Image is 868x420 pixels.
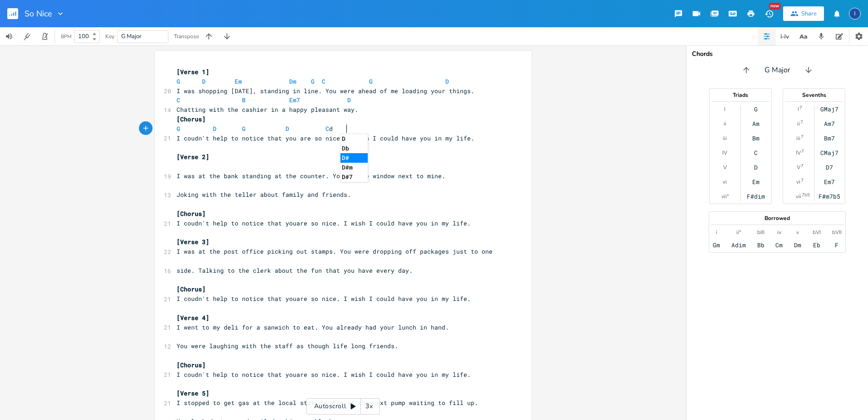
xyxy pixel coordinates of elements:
[754,149,758,156] div: C
[25,10,52,18] span: So Nice
[849,3,861,24] button: I
[177,342,398,350] span: You were laughing with the staff as though life long friends.
[736,229,741,236] div: ii°
[177,190,351,199] span: Joking with the teller about family and friends.
[760,5,778,22] button: New
[824,135,835,142] div: Bm7
[723,178,727,185] div: vi
[340,172,368,182] li: D#7
[306,398,380,415] div: Autoscroll
[802,191,810,199] sup: 7b5
[801,10,817,18] div: Share
[177,77,180,85] span: G
[322,77,325,85] span: C
[213,125,217,133] span: D
[764,65,790,75] span: G Major
[819,193,840,200] div: F#m7b5
[177,247,493,255] span: I was at the post office picking out stamps. You were dropping off packages just to one
[723,135,727,142] div: iii
[340,163,368,172] li: D#m
[820,105,838,113] div: GMaj7
[824,120,835,127] div: Am7
[289,77,296,85] span: Dm
[835,241,838,249] div: F
[754,164,758,171] div: D
[347,96,351,104] span: D
[177,210,206,218] span: [Chorus]
[692,51,863,57] div: Chords
[177,125,180,133] span: G
[235,77,242,85] span: Em
[724,105,725,113] div: I
[801,133,804,140] sup: 7
[177,361,206,369] span: [Chorus]
[369,77,373,85] span: G
[177,153,209,161] span: [Verse 2]
[177,172,445,180] span: I was at the bank standing at the counter. You at the window next to mine.
[177,323,449,331] span: I went to my deli for a sanwich to eat. You already had your lunch in hand.
[796,178,800,185] div: vi
[826,164,833,171] div: D7
[824,178,835,185] div: Em7
[801,148,804,155] sup: 7
[713,241,720,249] div: Gm
[710,92,771,98] div: Triads
[61,34,71,39] div: BPM
[286,125,289,133] span: D
[177,96,180,104] span: C
[445,77,449,85] span: D
[798,105,799,113] div: I
[754,105,758,113] div: G
[177,295,471,303] span: I coudn't help to notice that youare so nice. I wish I could have you in my life.
[799,104,802,111] sup: 7
[752,135,759,142] div: Bm
[105,34,114,39] div: Key
[800,119,803,126] sup: 7
[709,215,845,221] div: Borrowed
[177,389,209,397] span: [Verse 5]
[716,229,717,236] div: i
[777,229,781,236] div: iv
[797,120,800,127] div: ii
[721,193,729,200] div: vii°
[289,96,300,104] span: Em7
[801,177,804,184] sup: 7
[177,68,209,76] span: [Verse 1]
[177,314,209,322] span: [Verse 4]
[177,370,471,379] span: I coudn't help to notice that youare so nice. I wish I could have you in my life.
[796,229,799,236] div: v
[796,193,801,200] div: vii
[177,87,474,95] span: I was shopping [DATE], standing in line. You were ahead of me loading your things.
[769,3,781,10] div: New
[724,120,726,127] div: ii
[174,34,199,39] div: Transpose
[783,92,845,98] div: Sevenths
[177,399,478,407] span: I stopped to get gas at the local station. You at the next pump waiting to fill up.
[796,149,801,156] div: IV
[752,178,759,185] div: Em
[311,77,315,85] span: G
[177,285,206,293] span: [Chorus]
[731,241,746,249] div: Adim
[775,241,783,249] div: Cm
[340,153,368,163] li: D#
[820,149,838,156] div: CMaj7
[722,149,727,156] div: IV
[813,229,821,236] div: bVI
[361,398,377,415] div: 3x
[849,8,861,20] div: inspectorzu
[340,134,368,144] li: D
[794,241,801,249] div: Dm
[242,96,246,104] span: B
[832,229,842,236] div: bVII
[752,120,759,127] div: Am
[801,162,804,170] sup: 7
[121,32,142,40] span: G Major
[796,135,800,142] div: iii
[325,125,329,133] span: C
[242,125,246,133] span: G
[177,125,333,133] span: d
[813,241,820,249] div: Eb
[757,229,764,236] div: bIII
[757,241,764,249] div: Bb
